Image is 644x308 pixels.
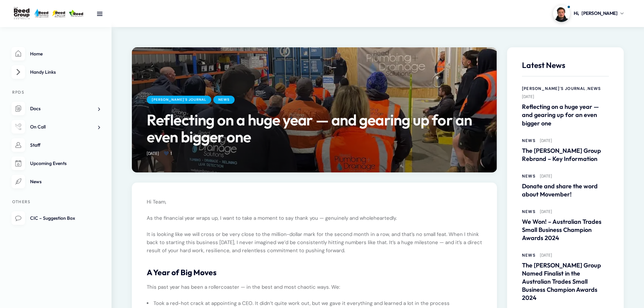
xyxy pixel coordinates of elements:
a: [PERSON_NAME]'s Journal [147,96,211,104]
a: [PERSON_NAME]'s Journal [522,86,586,92]
span: [DATE] [540,252,556,258]
span: [DATE] [540,138,556,144]
a: News [522,173,535,179]
a: Profile picture of Dylan GledhillHi,[PERSON_NAME] [553,5,624,22]
span: Hi, [574,10,579,17]
a: The [PERSON_NAME] Group Named Finalist in the Australian Trades Small Business Champion Awards 2024 [522,261,609,302]
span: 1 [170,151,172,156]
li: Took a red-hot crack at appointing a CEO. It didn’t quite work out, but we gave it everything and... [152,299,482,307]
a: News [213,96,235,104]
a: Reflecting on a huge year — and gearing up for an even bigger one [522,103,609,127]
a: We Won! – Australian Trades Small Business Champion Awards 2024 [522,218,609,242]
a: Donate and share the word about Movember! [522,182,609,198]
p: Hi Team, [147,198,482,206]
a: News [522,138,535,144]
span: , [586,86,588,91]
a: The [PERSON_NAME] Group Rebrand – Key Information [522,147,609,163]
span: [DATE] [540,209,556,215]
span: [DATE] [147,150,163,157]
strong: A Year of Big Moves [147,267,217,277]
a: 1 [164,150,176,157]
p: As the financial year wraps up, I want to take a moment to say thank you — genuinely and wholehea... [147,214,482,222]
a: News [522,252,535,258]
img: Profile picture of Dylan Gledhill [553,5,570,22]
h1: Reflecting on a huge year — and gearing up for an even bigger one [147,112,482,145]
span: [DATE] [522,94,539,100]
h5: Latest News [522,61,609,76]
span: [PERSON_NAME] [581,10,618,17]
a: News [522,209,535,215]
a: News [588,86,601,92]
p: It is looking like we will cross or be very close to the million-dollar mark for the second month... [147,230,482,255]
span: [DATE] [540,173,556,179]
p: This past year has been a rollercoaster — in the best and most chaotic ways. We: [147,283,482,291]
